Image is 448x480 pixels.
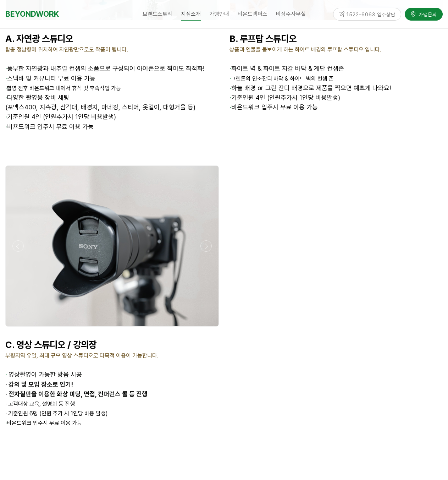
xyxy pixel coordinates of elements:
[5,409,219,418] p: · 기준인원 6명 (인원 추가 시 1인당 비용 발생)
[229,75,231,82] strong: ·
[229,94,340,101] span: 기준인원 4인 (인원추가시 1인당 비용발생)
[229,33,297,44] strong: B. 루프탑 스튜디오
[181,8,201,21] span: 지점소개
[5,113,116,120] span: 기준인원 4인 (인원추가시 1인당 비용발생)
[5,352,159,359] span: 부평지역 유일, 최대 규모 영상 스튜디오로 다목적 이용이 가능합니다.
[229,46,381,53] span: 상품과 인물을 돋보이게 하는 화이트 배경의 루프탑 스튜디오 입니다.
[5,46,128,53] span: 탑층 정남향에 위치하여 자연광만으로도 작품이 됩니다.
[229,94,231,101] strong: ·
[416,10,437,17] span: 가맹문의
[5,94,7,101] strong: ·
[5,381,73,388] strong: · 강의 및 모임 장소로 인기!
[5,75,7,82] strong: ·
[5,33,73,44] strong: A. 자연광 스튜디오
[405,7,443,20] a: 가맹문의
[5,94,69,101] span: 다양한 촬영용 장비 세팅
[5,390,148,398] strong: · 전자칠판을 이용한 화상 미팅, 면접, 컨퍼런스 콜 등 진행
[233,5,272,23] a: 비욘드캠퍼스
[276,11,306,17] span: 비상주사무실
[7,65,204,72] span: 풍부한 자연광과 내추럴 컨셉의 소품으로 구성되어 아이폰으로 찍어도 최적화!
[5,65,7,72] span: ·
[229,84,391,92] span: 하늘 배경 or 그린 잔디 배경으로 제품을 찍으면 예쁘게 나와요!
[229,84,231,92] strong: ·
[138,5,177,23] a: 브랜드스토리
[209,11,229,17] span: 가맹안내
[143,11,172,17] span: 브랜드스토리
[5,123,94,130] span: 비욘드워크 입주시 무료 이용 가능
[5,113,7,120] strong: ·
[229,103,318,111] span: 비욘드워크 입주시 무료 이용 가능
[5,371,7,378] strong: ·
[5,400,75,407] span: · 고객대상 교육, 설명회 등 진행
[5,339,96,350] strong: C. 영상 스튜디오 / 강의장
[272,5,310,23] a: 비상주사무실
[229,103,231,111] strong: ·
[229,65,344,72] span: 화이트 벽 & 화이트 자갈 바닥 & 계단 컨셉존
[177,5,205,23] a: 지점소개
[205,5,233,23] a: 가맹안내
[5,103,195,111] span: (포맥스400, 지속광, 삼각대, 배경지, 마네킹, 스티머, 옷걸이, 대형거울 등)
[5,83,219,93] p: 촬영 전후 비욘드워크 내에서 휴식 및 후속작업 가능
[238,11,267,17] span: 비욘드캠퍼스
[229,74,443,83] p: 그린톤의 인조잔디 바닥 & 화이트 벽의 컨셉 존
[7,371,82,378] span: 영상촬영이 가능한 방음 시공
[5,75,95,82] span: 스낵바 및 커뮤니티 무료 이용 가능
[5,7,59,21] a: BEYONDWORK
[5,85,7,92] strong: ·
[5,418,219,428] p: 비욘드워크 입주시 무료 이용 가능
[5,123,7,130] strong: ·
[229,65,231,72] strong: ·
[5,420,7,426] strong: ·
